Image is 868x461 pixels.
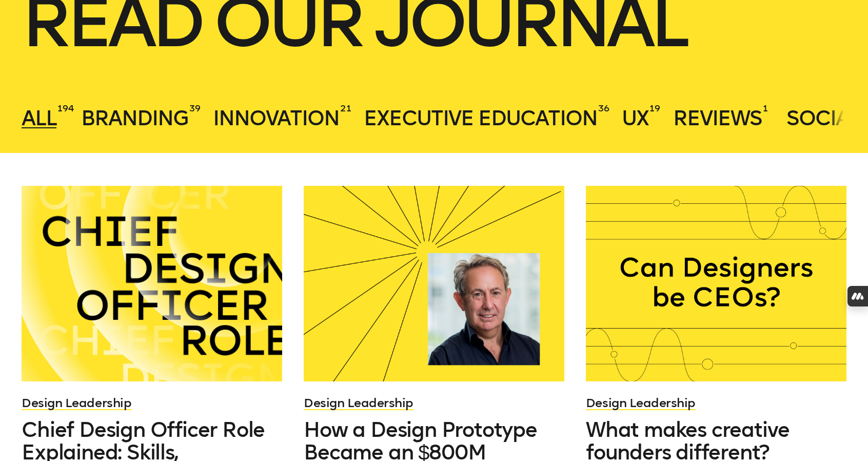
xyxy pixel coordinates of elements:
[57,102,74,114] sup: 194
[622,106,648,130] span: UX
[649,102,660,114] sup: 19
[22,106,56,130] span: All
[340,102,351,114] sup: 21
[81,106,188,130] span: Branding
[213,106,339,130] span: Innovation
[598,102,609,114] sup: 36
[304,395,413,410] a: Design Leadership
[22,395,131,410] a: Design Leadership
[364,106,597,130] span: Executive Education
[189,102,200,114] sup: 39
[586,395,696,410] a: Design Leadership
[673,106,762,130] span: Reviews
[763,102,768,114] sup: 1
